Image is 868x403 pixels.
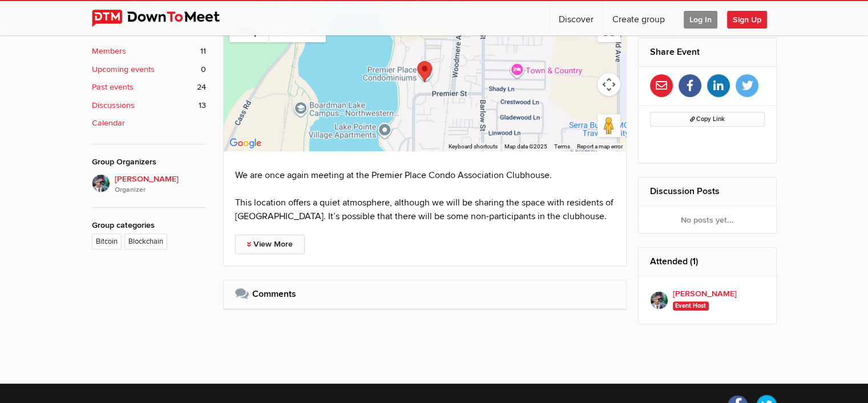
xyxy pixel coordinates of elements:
span: 13 [199,99,206,112]
span: Map data ©2025 [504,143,547,150]
a: Discussion Posts [650,186,720,197]
a: Report a map error [577,143,623,150]
span: We are once again meeting at the Premier Place Condo Association Clubhouse. [235,170,552,181]
a: Open this area in Google Maps (opens a new window) [227,136,264,151]
b: Discussions [92,99,135,112]
a: Calendar [92,117,206,130]
a: Members 11 [92,45,206,58]
a: Log In [675,1,726,35]
div: No posts yet... [639,206,776,233]
img: Google [227,136,264,151]
a: View More [235,235,305,254]
button: Map camera controls [597,73,620,96]
a: Create group [603,1,674,35]
a: Sign Up [727,1,776,35]
div: Group categories [92,219,206,232]
div: Group Organizers [92,156,206,168]
b: Members [92,45,126,58]
span: This location offers a quiet atmosphere, although we will be sharing the space with residents of ... [235,197,613,222]
h2: Attended (1) [650,248,765,275]
span: Copy Link [690,115,725,123]
img: DownToMeet [92,10,237,27]
span: [PERSON_NAME] [115,173,206,196]
a: Terms (opens in new tab) [554,143,570,150]
b: Calendar [92,117,125,130]
span: 11 [200,45,206,58]
i: Organizer [115,185,206,195]
button: Drag Pegman onto the map to open Street View [597,114,620,137]
b: [PERSON_NAME] [673,288,737,300]
img: Rick Stringer [92,174,110,192]
h2: Comments [235,280,615,308]
a: [PERSON_NAME]Organizer [92,174,206,196]
a: Discussions 13 [92,99,206,112]
img: Rick Stringer [650,291,668,309]
a: Upcoming events 0 [92,63,206,76]
span: Event Host [673,301,709,311]
b: Upcoming events [92,63,155,76]
span: Sign Up [727,11,767,29]
button: Copy Link [650,112,765,127]
span: 24 [197,81,206,94]
a: Past events 24 [92,81,206,94]
button: Keyboard shortcuts [449,143,498,151]
span: 0 [201,63,206,76]
span: Log In [684,11,717,29]
a: Discover [550,1,603,35]
h2: Share Event [650,38,765,66]
b: Past events [92,81,134,94]
a: [PERSON_NAME] Event Host [650,288,765,312]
